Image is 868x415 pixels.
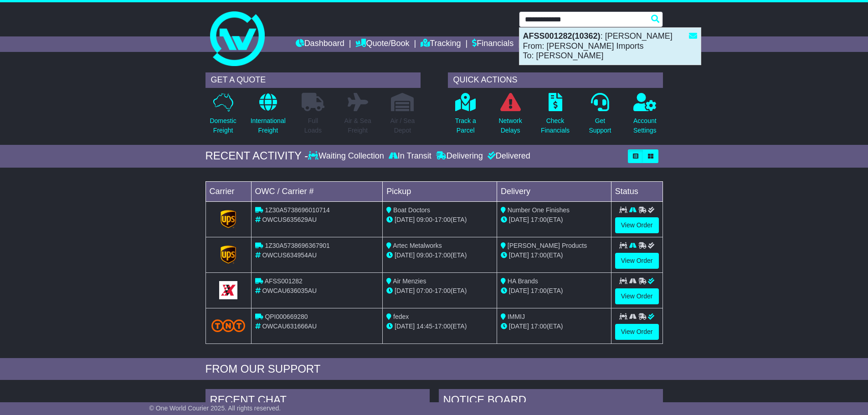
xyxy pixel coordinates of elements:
span: OWCUS635629AU [262,216,317,223]
span: © One World Courier 2025. All rights reserved. [149,405,281,412]
span: QPI000669280 [265,313,308,320]
div: : [PERSON_NAME] From: [PERSON_NAME] Imports To: [PERSON_NAME] [519,28,701,65]
a: Track aParcel [455,92,477,140]
div: FROM OUR SUPPORT [205,363,663,376]
span: [DATE] [395,323,415,330]
span: [DATE] [509,251,529,259]
span: fedex [393,313,409,320]
p: Get Support [589,116,611,135]
div: (ETA) [501,215,607,225]
a: GetSupport [588,92,611,140]
img: GetCarrierServiceLogo [221,210,236,228]
div: (ETA) [501,322,607,331]
img: TNT_Domestic.png [211,319,246,332]
div: (ETA) [501,286,607,296]
span: OWCUS634954AU [262,251,317,259]
div: (ETA) [501,251,607,260]
span: 09:00 [416,216,432,223]
a: Tracking [421,36,461,52]
a: Quote/Book [355,36,409,52]
span: 09:00 [416,251,432,259]
div: - (ETA) [386,322,493,331]
a: CheckFinancials [540,92,570,140]
div: - (ETA) [386,286,493,296]
div: Delivering [434,151,485,161]
span: HA Brands [508,277,538,285]
span: [DATE] [395,251,415,259]
a: View Order [615,288,659,304]
a: DomesticFreight [209,92,236,140]
td: OWC / Carrier # [251,181,383,201]
p: Network Delays [498,116,522,135]
span: Artec Metalworks [393,242,442,249]
div: RECENT ACTIVITY - [205,149,308,163]
img: GetCarrierServiceLogo [219,281,237,299]
a: InternationalFreight [250,92,286,140]
span: Number One Finishes [508,206,570,214]
a: AccountSettings [633,92,657,140]
span: Air Menzies [393,277,426,285]
div: - (ETA) [386,251,493,260]
div: Delivered [485,151,530,161]
a: View Order [615,324,659,340]
p: Track a Parcel [455,116,476,135]
a: NetworkDelays [498,92,522,140]
span: Boat Doctors [393,206,430,214]
span: 1Z30A5738696367901 [265,242,329,249]
a: Financials [472,36,514,52]
span: OWCAU636035AU [262,287,317,294]
td: Carrier [205,181,251,201]
span: 14:45 [416,323,432,330]
div: GET A QUOTE [205,72,421,88]
span: 17:00 [435,323,451,330]
span: 17:00 [435,251,451,259]
strong: AFSS001282(10362) [523,31,601,41]
span: AFSS001282 [265,277,303,285]
span: [DATE] [509,323,529,330]
div: - (ETA) [386,215,493,225]
div: RECENT CHAT [205,389,430,414]
span: 17:00 [531,251,547,259]
div: NOTICE BOARD [439,389,663,414]
span: [DATE] [395,216,415,223]
p: International Freight [251,116,286,135]
p: Air & Sea Freight [344,116,371,135]
div: In Transit [386,151,434,161]
span: [PERSON_NAME] Products [508,242,587,249]
span: 17:00 [435,287,451,294]
span: 07:00 [416,287,432,294]
span: IMMIJ [508,313,525,320]
a: Dashboard [296,36,344,52]
img: GetCarrierServiceLogo [221,246,236,264]
div: Waiting Collection [308,151,386,161]
span: [DATE] [509,216,529,223]
span: 17:00 [531,216,547,223]
span: OWCAU631666AU [262,323,317,330]
p: Full Loads [302,116,324,135]
span: 1Z30A5738696010714 [265,206,329,214]
span: [DATE] [509,287,529,294]
td: Delivery [497,181,611,201]
p: Check Financials [541,116,570,135]
td: Pickup [383,181,497,201]
div: QUICK ACTIONS [448,72,663,88]
a: View Order [615,217,659,233]
span: [DATE] [395,287,415,294]
a: View Order [615,253,659,269]
p: Air / Sea Depot [390,116,415,135]
td: Status [611,181,663,201]
span: 17:00 [531,287,547,294]
span: 17:00 [435,216,451,223]
p: Domestic Freight [210,116,236,135]
p: Account Settings [633,116,657,135]
span: 17:00 [531,323,547,330]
